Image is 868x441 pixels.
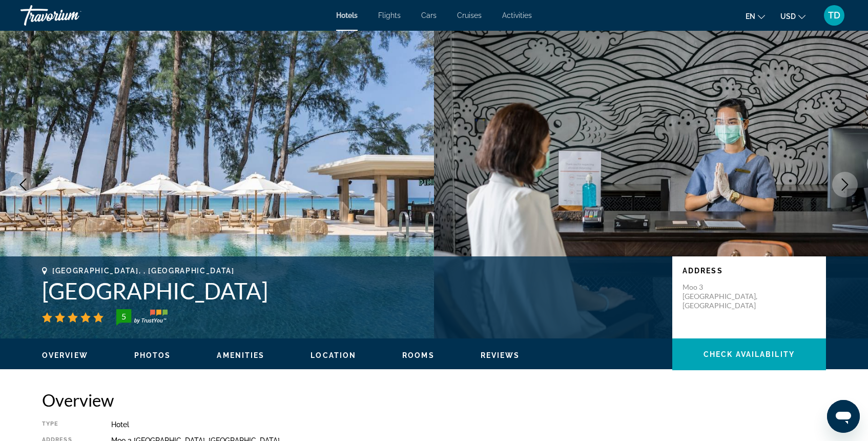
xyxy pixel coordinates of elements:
[311,351,356,360] button: Location
[827,400,860,433] iframe: Button to launch messaging window
[10,172,36,197] button: Previous image
[134,351,171,360] button: Photos
[457,11,482,19] a: Cruises
[217,351,264,360] button: Amenities
[481,351,520,360] button: Reviews
[20,2,123,29] a: Travorium
[311,351,356,359] span: Location
[821,5,848,26] button: User Menu
[217,351,264,359] span: Amenities
[42,351,88,360] button: Overview
[481,351,520,359] span: Reviews
[832,172,858,197] button: Next image
[42,351,88,359] span: Overview
[42,390,826,410] h2: Overview
[704,350,795,358] span: Check Availability
[113,310,134,323] div: 5
[378,11,401,19] a: Flights
[134,351,171,359] span: Photos
[746,12,755,21] span: en
[683,267,816,275] p: Address
[780,9,805,24] button: Change currency
[683,283,764,310] p: Moo 3 [GEOGRAPHIC_DATA], [GEOGRAPHIC_DATA]
[111,420,826,429] div: Hotel
[421,11,437,19] a: Cars
[52,267,235,275] span: [GEOGRAPHIC_DATA], , [GEOGRAPHIC_DATA]
[42,277,662,304] h1: [GEOGRAPHIC_DATA]
[42,420,86,429] div: Type
[336,11,358,19] a: Hotels
[828,10,840,21] span: TD
[402,351,435,360] button: Rooms
[672,338,826,370] button: Check Availability
[780,12,796,21] span: USD
[502,11,532,19] a: Activities
[746,9,765,24] button: Change language
[402,351,435,359] span: Rooms
[116,309,168,326] img: trustyou-badge-hor.svg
